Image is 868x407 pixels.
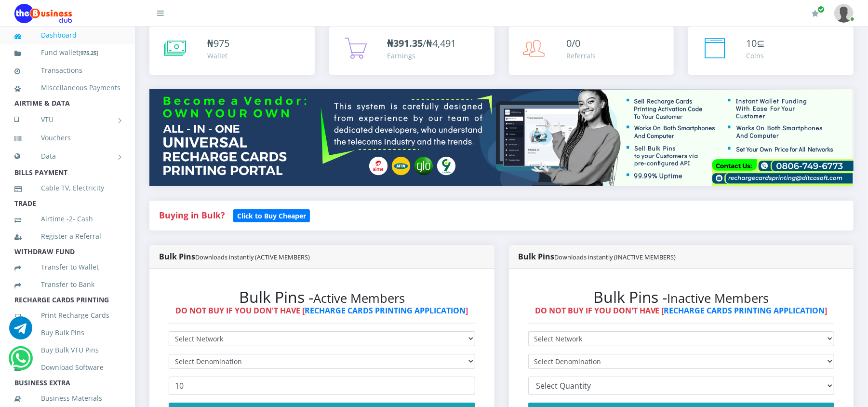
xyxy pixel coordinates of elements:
[207,36,229,51] div: ₦
[214,37,229,50] span: 975
[834,4,854,23] img: User
[387,37,423,50] b: ₦391.35
[519,251,676,262] strong: Bulk Pins
[195,253,310,261] small: Downloads instantly (ACTIVE MEMBERS)
[329,27,494,75] a: ₦391.35/₦4,491 Earnings
[528,288,835,306] h2: Bulk Pins -
[313,290,405,307] small: Active Members
[207,51,229,61] div: Wallet
[11,354,31,370] a: Chat for support
[159,251,310,262] strong: Bulk Pins
[14,4,72,23] img: Logo
[159,209,225,221] strong: Buying in Bulk?
[14,304,120,326] a: Print Recharge Cards
[14,108,120,132] a: VTU
[14,127,120,149] a: Vouchers
[555,253,676,261] small: Downloads instantly (INACTIVE MEMBERS)
[509,27,674,75] a: 0/0 Referrals
[14,144,120,168] a: Data
[387,51,456,61] div: Earnings
[14,256,120,278] a: Transfer to Wallet
[149,27,315,75] a: ₦975 Wallet
[79,49,98,56] small: [ ]
[14,177,120,199] a: Cable TV, Electricity
[567,51,596,61] div: Referrals
[387,37,456,50] span: /₦4,491
[567,37,581,50] span: 0/0
[305,305,466,316] a: RECHARGE CARDS PRINTING APPLICATION
[664,305,825,316] a: RECHARGE CARDS PRINTING APPLICATION
[746,51,765,61] div: Coins
[14,225,120,247] a: Register a Referral
[175,305,468,316] strong: DO NOT BUY IF YOU DON'T HAVE [ ]
[746,37,757,50] span: 10
[535,305,828,316] strong: DO NOT BUY IF YOU DON'T HAVE [ ]
[14,208,120,230] a: Airtime -2- Cash
[14,24,120,46] a: Dashboard
[14,59,120,81] a: Transactions
[812,10,819,17] i: Renew/Upgrade Subscription
[80,49,96,56] b: 975.25
[149,89,854,186] img: multitenant_rcp.png
[237,211,306,220] b: Click to Buy Cheaper
[169,377,475,395] input: Enter Quantity
[14,339,120,361] a: Buy Bulk VTU Pins
[14,273,120,296] a: Transfer to Bank
[817,6,825,13] span: Renew/Upgrade Subscription
[14,356,120,379] a: Download Software
[746,36,765,51] div: ⊆
[233,209,310,221] a: Click to Buy Cheaper
[14,77,120,99] a: Miscellaneous Payments
[14,322,120,344] a: Buy Bulk Pins
[169,288,475,306] h2: Bulk Pins -
[9,324,32,339] a: Chat for support
[14,41,120,64] a: Fund wallet[975.25]
[668,290,769,307] small: Inactive Members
